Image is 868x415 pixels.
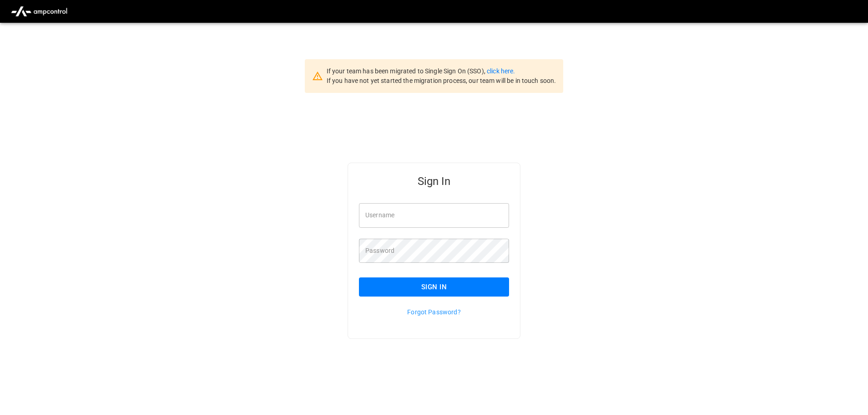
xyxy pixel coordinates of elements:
[359,174,509,189] h5: Sign In
[487,67,515,75] a: click here.
[327,77,556,84] span: If you have not yet started the migration process, our team will be in touch soon.
[359,307,509,317] p: Forgot Password?
[7,3,71,20] img: ampcontrol.io logo
[327,67,487,75] span: If your team has been migrated to Single Sign On (SSO),
[359,277,509,297] button: Sign In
